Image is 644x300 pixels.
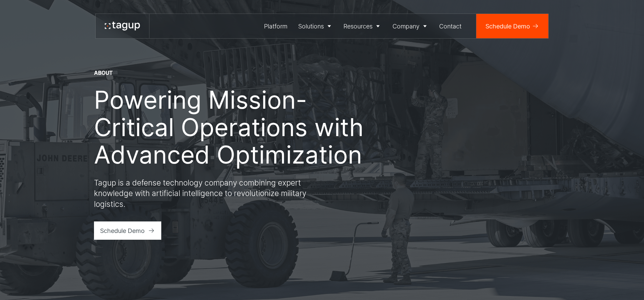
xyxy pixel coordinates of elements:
[392,22,420,31] div: Company
[387,14,434,38] a: Company
[100,226,145,235] div: Schedule Demo
[94,86,378,168] h1: Powering Mission-Critical Operations with Advanced Optimization
[298,22,324,31] div: Solutions
[434,14,467,38] a: Contact
[476,14,548,38] a: Schedule Demo
[343,22,373,31] div: Resources
[94,177,337,210] p: Tagup is a defense technology company combining expert knowledge with artificial intelligence to ...
[293,14,338,38] a: Solutions
[338,14,387,38] a: Resources
[94,69,113,77] div: About
[94,221,162,240] a: Schedule Demo
[485,22,530,31] div: Schedule Demo
[439,22,461,31] div: Contact
[259,14,293,38] a: Platform
[264,22,287,31] div: Platform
